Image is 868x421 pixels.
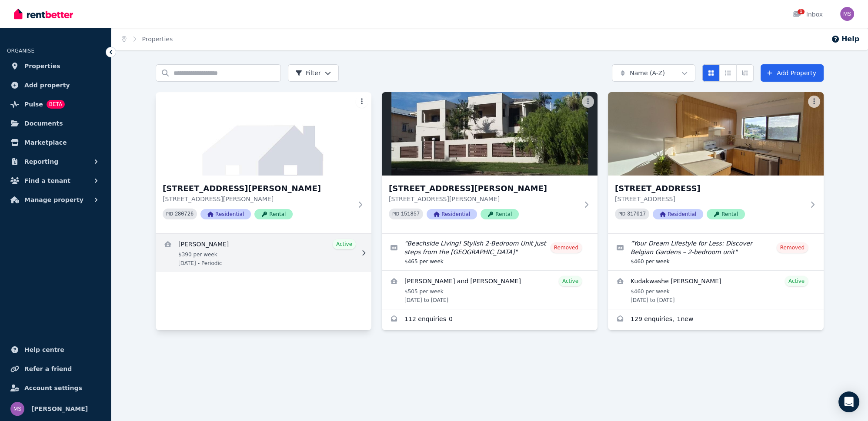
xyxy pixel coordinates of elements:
[7,153,104,170] button: Reporting
[24,364,72,374] span: Refer a friend
[7,191,104,209] button: Manage property
[719,64,737,82] button: Compact list view
[24,345,64,355] span: Help centre
[7,48,34,54] span: ORGANISE
[382,92,598,176] img: 3/78 Eyre Street, North Ward
[392,212,399,216] small: PID
[163,195,352,203] p: [STREET_ADDRESS][PERSON_NAME]
[356,96,368,108] button: More options
[382,92,598,233] a: 3/78 Eyre Street, North Ward[STREET_ADDRESS][PERSON_NAME][STREET_ADDRESS][PERSON_NAME]PID 151857R...
[792,10,823,19] div: Inbox
[156,92,371,233] a: 1/2 Howitt Street, North Ward[STREET_ADDRESS][PERSON_NAME][STREET_ADDRESS][PERSON_NAME]PID 280726...
[608,92,824,233] a: 6/25 Bundock Street, Belgian Gardens[STREET_ADDRESS][STREET_ADDRESS]PID 317017ResidentialRental
[481,209,519,219] span: Rental
[7,134,104,151] a: Marketplace
[200,209,251,219] span: Residential
[24,118,63,129] span: Documents
[582,96,594,108] button: More options
[7,172,104,189] button: Find a tenant
[163,182,352,195] h3: [STREET_ADDRESS][PERSON_NAME]
[142,36,173,43] a: Properties
[24,176,70,186] span: Find a tenant
[7,341,104,358] a: Help centre
[798,9,805,14] span: 1
[24,80,70,90] span: Add property
[166,212,173,216] small: PID
[24,137,67,148] span: Marketplace
[653,209,703,219] span: Residential
[389,182,578,195] h3: [STREET_ADDRESS][PERSON_NAME]
[24,383,82,393] span: Account settings
[382,234,598,270] a: Edit listing: Beachside Living! Stylish 2-Bedroom Unit just steps from the Strand Park
[761,64,824,82] a: Add Property
[618,212,625,216] small: PID
[707,209,745,219] span: Rental
[47,100,65,109] span: BETA
[702,64,720,82] button: Card view
[630,69,665,77] span: Name (A-Z)
[295,69,321,77] span: Filter
[615,195,805,203] p: [STREET_ADDRESS]
[615,182,805,195] h3: [STREET_ADDRESS]
[7,115,104,132] a: Documents
[427,209,477,219] span: Residential
[608,92,824,176] img: 6/25 Bundock Street, Belgian Gardens
[608,309,824,330] a: Enquiries for 6/25 Bundock Street, Belgian Gardens
[608,271,824,309] a: View details for Kudakwashe Stanley Pamire
[382,309,598,330] a: Enquiries for 3/78 Eyre Street, North Ward
[627,211,646,217] code: 317017
[7,76,104,94] a: Add property
[31,404,88,414] span: [PERSON_NAME]
[840,7,854,21] img: Magdalena Szyperska
[382,271,598,309] a: View details for Anastasia Boediman-Suwanto and Ross Doran
[7,96,104,113] a: PulseBETA
[401,211,420,217] code: 151857
[156,92,371,176] img: 1/2 Howitt Street, North Ward
[288,64,339,82] button: Filter
[389,195,578,203] p: [STREET_ADDRESS][PERSON_NAME]
[808,96,820,108] button: More options
[24,61,60,71] span: Properties
[7,57,104,75] a: Properties
[702,64,754,82] div: View options
[736,64,754,82] button: Expanded list view
[612,64,695,82] button: Name (A-Z)
[175,211,194,217] code: 280726
[111,28,183,50] nav: Breadcrumb
[254,209,293,219] span: Rental
[24,195,83,205] span: Manage property
[838,391,859,412] div: Open Intercom Messenger
[608,234,824,270] a: Edit listing: Your Dream Lifestyle for Less: Discover Belgian Gardens – 2-bedroom unit
[156,234,371,272] a: View details for Clara Mwakughu
[7,379,104,397] a: Account settings
[831,34,859,44] button: Help
[10,402,24,416] img: Magdalena Szyperska
[24,99,43,109] span: Pulse
[7,360,104,378] a: Refer a friend
[14,7,73,20] img: RentBetter
[24,156,58,167] span: Reporting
